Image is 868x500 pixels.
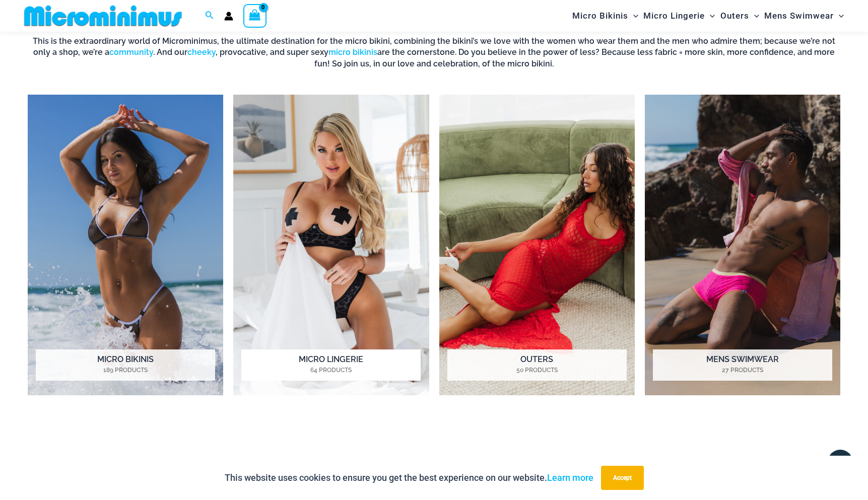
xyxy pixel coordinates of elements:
[439,95,635,395] img: Outers
[762,3,846,29] a: Mens SwimwearMenu ToggleMenu Toggle
[718,3,762,29] a: OutersMenu ToggleMenu Toggle
[224,12,233,21] a: Account icon link
[28,36,840,69] h6: This is the extraordinary world of Microminimus, the ultimate destination for the micro bikini, c...
[241,366,421,375] mark: 64 Products
[109,47,153,57] a: community
[568,2,848,30] nav: Site Navigation
[601,466,644,490] button: Accept
[641,3,717,29] a: Micro LingerieMenu ToggleMenu Toggle
[36,349,215,381] h2: Micro Bikinis
[645,95,840,395] a: Visit product category Mens Swimwear
[447,349,627,381] h2: Outers
[653,349,832,381] h2: Mens Swimwear
[645,95,840,395] img: Mens Swimwear
[233,95,429,395] img: Micro Lingerie
[241,349,421,381] h2: Micro Lingerie
[205,10,214,22] a: Search icon link
[764,3,834,29] span: Mens Swimwear
[20,5,186,27] img: MM SHOP LOGO FLAT
[570,3,641,29] a: Micro BikinisMenu ToggleMenu Toggle
[28,95,223,395] img: Micro Bikinis
[447,366,627,375] mark: 50 Products
[705,3,715,29] span: Menu Toggle
[233,95,429,395] a: Visit product category Micro Lingerie
[749,3,759,29] span: Menu Toggle
[628,3,638,29] span: Menu Toggle
[720,3,749,29] span: Outers
[834,3,844,29] span: Menu Toggle
[328,47,377,57] a: micro bikinis
[243,4,266,27] a: View Shopping Cart, empty
[643,3,705,29] span: Micro Lingerie
[28,422,840,497] iframe: TrustedSite Certified
[439,95,635,395] a: Visit product category Outers
[653,366,832,375] mark: 27 Products
[225,470,593,485] p: This website uses cookies to ensure you get the best experience on our website.
[28,95,223,395] a: Visit product category Micro Bikinis
[572,3,628,29] span: Micro Bikinis
[36,366,215,375] mark: 189 Products
[187,47,216,57] a: cheeky
[547,472,593,483] a: Learn more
